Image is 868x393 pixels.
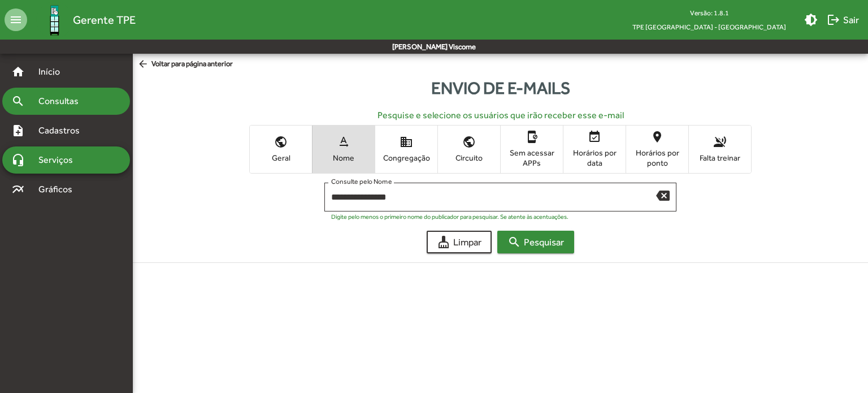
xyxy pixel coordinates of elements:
mat-icon: search [11,94,25,108]
mat-icon: home [11,65,25,79]
span: Limpar [437,232,481,252]
mat-icon: logout [827,13,840,27]
button: Congregação [375,126,437,172]
span: TPE [GEOGRAPHIC_DATA] - [GEOGRAPHIC_DATA] [623,20,795,34]
span: Sem acessar APPs [504,148,560,168]
mat-icon: text_rotation_none [337,135,350,149]
mat-icon: event_available [588,130,601,144]
a: Gerente TPE [27,2,136,38]
mat-icon: public [462,135,476,149]
mat-icon: cleaning_services [437,235,450,249]
span: Congregação [378,153,435,163]
button: Pesquisar [497,231,574,253]
span: Nome [315,153,372,163]
button: Circuito [438,126,500,172]
span: Cadastros [32,124,94,137]
span: Início [32,65,76,79]
span: Geral [253,153,309,163]
mat-icon: multiline_chart [11,183,25,196]
mat-icon: brightness_medium [804,13,818,27]
span: Pesquisar [507,232,564,252]
span: Gráficos [32,183,88,196]
div: Versão: 1.8.1 [623,6,795,20]
button: Horários por ponto [626,126,688,172]
span: Serviços [32,153,88,167]
mat-icon: public [274,135,288,149]
button: Falta treinar [689,126,751,172]
h6: Pesquise e selecione os usuários que irão receber esse e-mail [142,110,859,120]
mat-icon: menu [5,8,27,31]
span: Consultas [32,94,93,108]
mat-icon: note_add [11,124,25,137]
span: Horários por ponto [629,148,685,168]
span: Falta treinar [692,153,748,163]
mat-icon: backspace [656,188,670,202]
mat-icon: location_on [650,130,664,144]
div: Envio de e-mails [133,75,868,101]
img: Logo [36,2,73,38]
button: Sair [822,10,863,30]
span: Sair [827,10,859,30]
button: Horários por data [563,126,626,172]
button: Geral [250,126,312,172]
mat-icon: voice_over_off [713,135,727,149]
span: Gerente TPE [73,11,136,29]
mat-icon: search [507,235,521,249]
mat-icon: app_blocking [525,130,539,144]
mat-icon: headset_mic [11,153,25,167]
span: Voltar para página anterior [137,58,233,71]
mat-icon: domain [400,135,413,149]
button: Sem acessar APPs [501,126,563,172]
button: Nome [313,126,375,172]
button: Limpar [427,231,492,253]
mat-hint: Digite pelo menos o primeiro nome do publicador para pesquisar. Se atente às acentuações. [331,213,568,220]
span: Circuito [441,153,497,163]
span: Horários por data [566,148,623,168]
mat-icon: arrow_back [137,58,151,71]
